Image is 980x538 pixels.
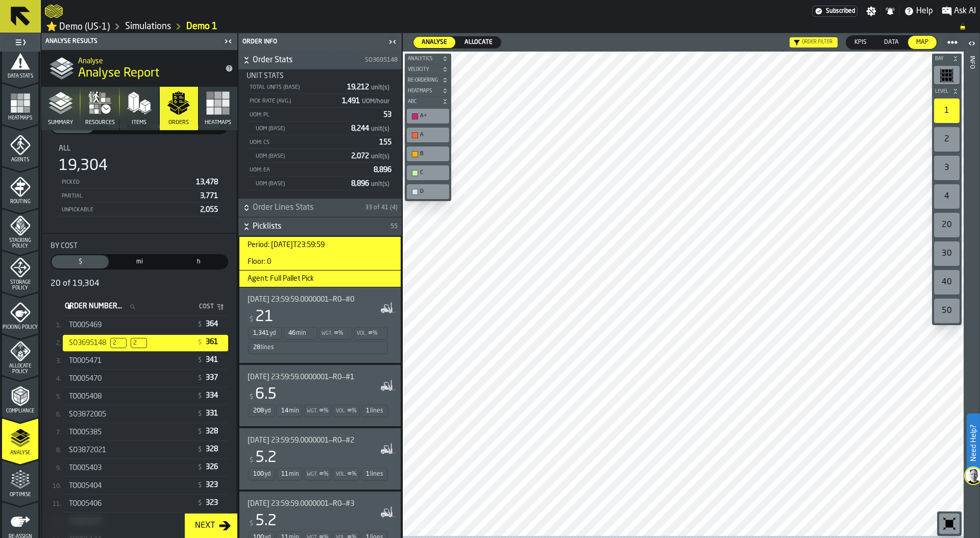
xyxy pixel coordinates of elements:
[371,85,389,91] span: unit(s)
[48,119,73,126] span: Summary
[277,468,303,480] div: Duration
[206,428,220,435] span: 328
[366,471,370,478] div: 1
[51,278,228,290] div: 20 of 19,304
[248,436,388,445] div: Title
[253,330,269,337] div: 1,341
[938,5,980,17] label: button-toggle-Ask AI
[357,331,366,336] label: Vol.
[336,472,346,477] label: Vol.
[420,113,446,119] div: A+
[968,54,975,535] div: Info
[369,330,372,337] div: ∞
[2,492,38,498] span: Optimise
[338,330,344,337] span: %
[253,202,363,214] span: Order Lines Stats
[248,373,388,381] div: Title
[206,392,220,399] span: 334
[320,407,323,414] div: ∞
[200,206,218,213] span: 2,055
[113,257,166,266] span: mi
[2,408,38,414] span: Compliance
[239,428,401,490] div: stat-2024-11-22 23:59:59.0000001—R0—#2
[239,237,401,254] h3: title-section-Period: 2024-11-22T23:59:59
[380,436,397,457] label: button-toggle-Show on Map
[336,408,346,414] label: Vol.
[264,407,271,414] span: yd
[198,500,202,507] span: $
[249,341,387,354] div: Line Speed 1 l/hour
[253,344,260,351] div: 28
[198,446,202,453] span: $
[277,405,303,417] div: Duration
[324,471,329,478] span: %
[253,407,264,414] div: 208
[249,139,375,146] div: UOM: CS
[248,296,388,304] div: Title
[2,209,38,250] li: menu Stacking Policy
[65,302,122,310] span: label
[61,193,196,200] div: Partial
[59,144,70,153] span: All
[239,365,401,426] div: stat-2024-11-22 23:59:59.0000001—R0—#1
[69,393,102,401] span: TO005408
[255,308,274,326] div: 21
[370,471,383,478] span: lines
[932,182,962,211] div: button-toolbar-undefined
[51,242,78,250] span: By Cost
[206,463,220,471] span: 326
[41,33,237,50] header: Analyse Results
[409,149,447,159] div: B
[69,410,106,419] span: SO3872005
[63,405,228,423] div: StatList-item-[object Object]
[59,144,220,153] div: Title
[456,37,501,48] div: thumb
[351,153,391,160] span: 2,072
[238,33,402,51] header: Order Info
[198,339,202,346] span: $
[319,327,352,339] div: Agent Weight Cap. N/A / Picklist Weight. 2 t (∞%)
[351,125,391,132] span: 8,244
[69,500,102,508] span: TO005406
[206,338,220,346] span: 361
[365,204,398,211] span: 33 of 41 (4)
[405,54,451,64] button: button-
[59,157,108,175] div: 19,304
[284,327,317,339] div: Duration
[131,338,147,348] span: Unpickable Lines
[900,5,937,17] label: button-toggle-Help
[255,153,347,160] div: UOM (Base)
[51,242,228,250] div: Title
[288,330,296,337] div: 46
[289,471,299,478] span: min
[51,254,110,270] label: button-switch-multi-Cost
[968,414,979,472] label: Need Help?
[238,64,402,199] div: stat-Unit Stats
[348,471,351,478] div: ∞
[221,35,235,47] label: button-toggle-Close me
[420,169,446,176] div: C
[406,56,440,62] span: Analytics
[362,99,389,105] span: UOM/hour
[206,446,220,453] span: 328
[269,330,276,337] span: yd
[198,482,202,489] span: $
[2,115,38,121] span: Heatmaps
[304,468,331,480] div: Agent Weight Cap. N/A / Picklist Weight. 506 lb (∞%)
[333,405,359,417] div: VOLUME: Agent N/A / Picklist 54 ft3 (∞%)
[206,499,220,506] span: 323
[405,107,451,126] div: button-toolbar-undefined
[63,352,228,370] div: StatList-item-[object Object]
[198,464,202,471] span: $
[247,72,394,80] div: Title
[69,482,102,490] span: TO005404
[85,119,115,126] span: Resources
[247,94,394,108] div: StatList-item-Pick Rate (Avg.)
[405,126,451,144] div: button-toolbar-undefined
[307,408,317,414] label: Wgt.
[881,6,899,16] label: button-toggle-Notifications
[934,184,960,209] div: 4
[385,36,400,48] label: button-toggle-Close me
[69,464,102,472] span: TO005403
[322,331,332,336] label: Wgt.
